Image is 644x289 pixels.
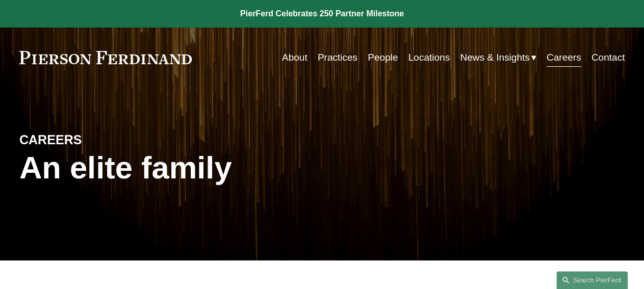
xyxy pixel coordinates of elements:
[368,48,398,67] a: People
[19,150,322,186] h1: An elite family
[556,271,628,289] a: Search this site
[547,48,581,67] a: Careers
[408,48,450,67] a: Locations
[282,48,307,67] a: About
[460,48,536,67] a: folder dropdown
[591,48,625,67] a: Contact
[19,132,171,148] h4: CAREERS
[318,48,357,67] a: Practices
[460,49,529,66] span: News & Insights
